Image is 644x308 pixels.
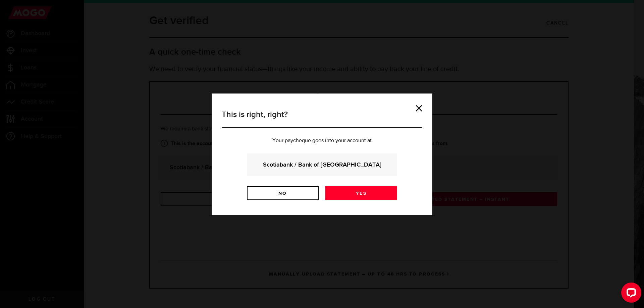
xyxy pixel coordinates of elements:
[222,138,422,143] p: Your paycheque goes into your account at
[616,280,644,308] iframe: LiveChat chat widget
[222,109,422,128] h3: This is right, right?
[325,186,397,200] a: Yes
[247,186,319,200] a: No
[256,160,388,169] strong: Scotiabank / Bank of [GEOGRAPHIC_DATA]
